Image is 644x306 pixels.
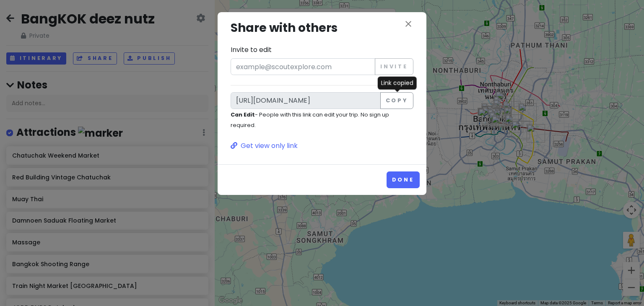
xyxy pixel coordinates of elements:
[231,92,381,109] input: Link to edit
[375,58,413,75] button: Invite
[231,111,255,118] strong: Can Edit
[387,171,420,188] button: Done
[231,111,389,129] small: - People with this link can edit your trip. No sign up required.
[380,92,413,109] button: Copy
[378,77,417,89] div: Link copied
[231,140,413,151] a: Get view only link
[403,19,413,29] i: close
[403,19,413,31] button: close
[231,44,272,55] label: Invite to edit
[231,19,413,38] h3: Share with others
[231,58,375,75] input: example@scoutexplore.com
